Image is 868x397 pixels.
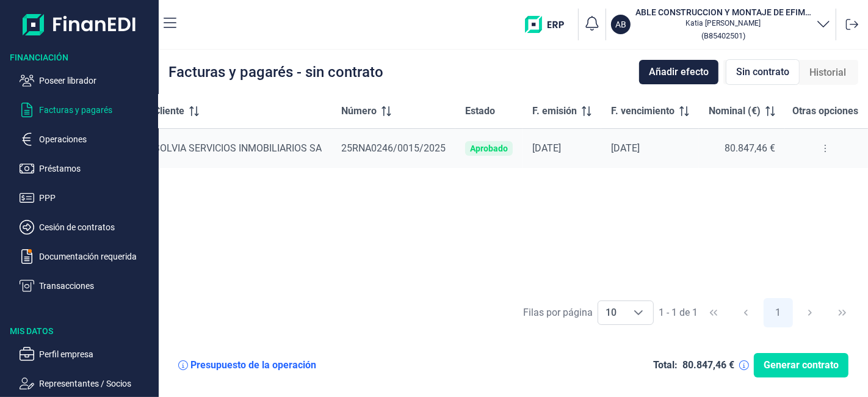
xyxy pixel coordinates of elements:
[39,191,154,205] p: PPP
[659,308,698,318] span: 1 - 1 de 1
[39,279,154,293] p: Transacciones
[795,298,825,327] button: Next Page
[341,142,446,154] span: 25RNA0246/0015/2025
[764,298,793,327] button: Page 1
[725,142,775,154] span: 80.847,46 €
[20,191,154,205] button: PPP
[154,104,184,118] span: Cliente
[615,18,626,31] p: AB
[653,359,678,371] div: Total:
[20,279,154,293] button: Transacciones
[792,104,858,118] span: Otras opciones
[754,353,848,377] button: Generar contrato
[726,59,800,85] div: Sin contrato
[639,60,718,84] button: Añadir efecto
[635,18,811,28] p: Katia [PERSON_NAME]
[532,104,577,118] span: F. emisión
[731,298,761,327] button: Previous Page
[20,376,154,391] button: Representantes / Socios
[190,359,316,371] div: Presupuesto de la operación
[20,161,154,176] button: Préstamos
[523,305,593,320] div: Filas por página
[39,249,154,264] p: Documentación requerida
[168,65,383,79] div: Facturas y pagarés - sin contrato
[39,161,154,176] p: Préstamos
[39,220,154,235] p: Cesión de contratos
[525,16,573,33] img: erp
[532,142,591,155] div: [DATE]
[649,65,709,79] span: Añadir efecto
[736,65,789,79] span: Sin contrato
[611,142,689,155] div: [DATE]
[465,104,495,118] span: Estado
[800,60,856,85] div: Historial
[20,220,154,235] button: Cesión de contratos
[701,31,745,40] small: Copiar cif
[39,103,154,117] p: Facturas y pagarés
[20,347,154,362] button: Perfil empresa
[20,103,154,117] button: Facturas y pagarés
[470,144,508,153] div: Aprobado
[20,249,154,264] button: Documentación requerida
[39,132,154,147] p: Operaciones
[764,358,839,373] span: Generar contrato
[20,132,154,147] button: Operaciones
[611,104,675,118] span: F. vencimiento
[598,301,624,324] span: 10
[828,298,857,327] button: Last Page
[699,298,728,327] button: First Page
[635,6,811,18] h3: ABLE CONSTRUCCION Y MONTAJE DE EFIMEROS SL
[341,104,377,118] span: Número
[624,301,653,324] div: Choose
[39,73,154,88] p: Poseer librador
[709,104,761,118] span: Nominal (€)
[20,73,154,88] button: Poseer librador
[682,359,734,371] div: 80.847,46 €
[39,347,154,362] p: Perfil empresa
[23,10,137,39] img: Logo de aplicación
[809,65,846,80] span: Historial
[611,6,831,43] button: ABABLE CONSTRUCCION Y MONTAJE DE EFIMEROS SLKatia [PERSON_NAME](B85402501)
[154,142,322,154] span: SOLVIA SERVICIOS INMOBILIARIOS SA
[39,376,154,391] p: Representantes / Socios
